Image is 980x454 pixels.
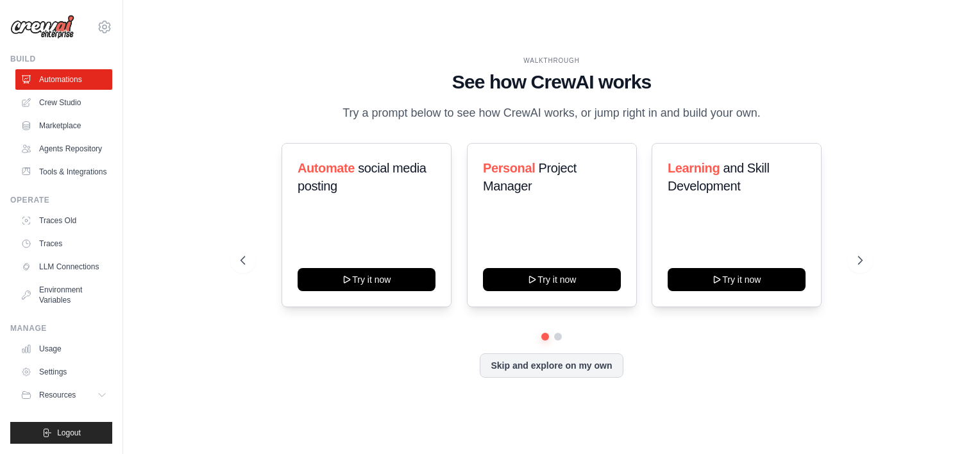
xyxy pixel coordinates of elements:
span: Learning [668,161,720,175]
img: Logo [10,15,74,39]
p: Try a prompt below to see how CrewAI works, or jump right in and build your own. [336,104,767,122]
button: Resources [15,385,112,405]
a: Settings [15,362,112,382]
span: Automate [298,161,355,175]
a: Environment Variables [15,280,112,310]
button: Skip and explore on my own [480,353,623,378]
button: Logout [10,422,112,444]
span: Logout [57,428,81,438]
a: Tools & Integrations [15,162,112,182]
h1: See how CrewAI works [241,71,863,94]
span: Personal [483,161,535,175]
a: Usage [15,339,112,359]
span: social media posting [298,161,427,193]
a: Traces [15,233,112,254]
div: Manage [10,323,112,333]
a: Crew Studio [15,92,112,113]
div: Operate [10,195,112,205]
span: Project Manager [483,161,577,193]
button: Try it now [668,268,806,291]
a: Marketplace [15,115,112,136]
div: WALKTHROUGH [241,56,863,65]
button: Try it now [483,268,621,291]
span: Resources [39,390,76,400]
div: Build [10,54,112,64]
a: LLM Connections [15,256,112,277]
button: Try it now [298,268,435,291]
a: Agents Repository [15,139,112,159]
a: Traces Old [15,210,112,231]
a: Automations [15,69,112,90]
